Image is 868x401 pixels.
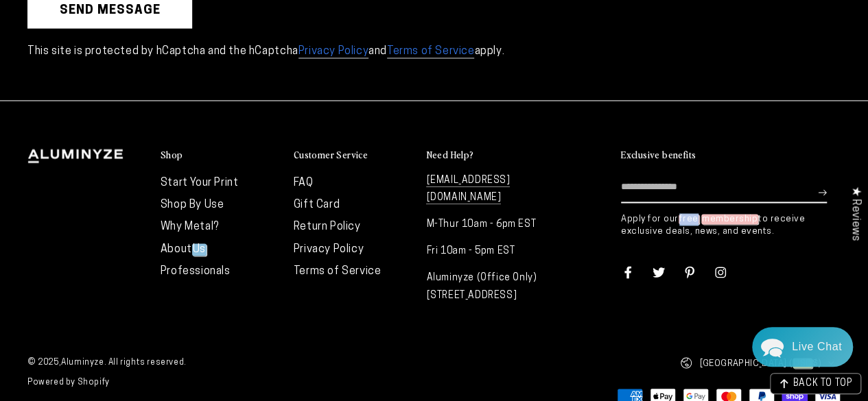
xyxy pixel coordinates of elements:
a: Terms of Service [387,46,475,58]
summary: Customer Service [294,149,413,162]
span: [GEOGRAPHIC_DATA] ( $) [699,355,821,371]
a: Professionals [161,266,231,277]
p: Apply for our to receive exclusive deals, news, and events. [621,213,841,238]
a: Aluminyze [61,358,104,366]
summary: Shop [161,149,280,162]
a: Privacy Policy [294,244,364,255]
a: Return Policy [294,221,361,232]
p: Aluminyze (Office Only) [STREET_ADDRESS] [426,269,546,304]
summary: Exclusive benefits [621,149,841,162]
a: Shop By Use [161,199,224,210]
summary: Need Help? [426,149,546,162]
em: USD [793,358,812,368]
p: Fri 10am - 5pm EST [426,243,546,260]
h2: Exclusive benefits [621,149,696,161]
a: Powered by Shopify [27,378,110,386]
button: Subscribe [818,172,827,213]
p: This site is protected by hCaptcha and the hCaptcha and apply. [27,42,841,62]
button: [GEOGRAPHIC_DATA] (USD$) [680,348,841,378]
em: free [679,214,699,224]
a: Privacy Policy [298,46,368,58]
a: AboutUs [161,244,207,255]
div: Chat widget toggle [752,327,853,367]
div: Contact Us Directly [792,327,842,367]
em: membership [701,214,758,224]
a: Start Your Print [161,178,239,189]
span: BACK TO TOP [793,379,852,389]
p: M-Thur 10am - 6pm EST [426,216,546,233]
small: © 2025, . All rights reserved. [27,352,434,373]
a: Gift Card [294,199,340,210]
div: Click to open Judge.me floating reviews tab [842,175,868,252]
em: Us [192,243,207,256]
h2: Shop [161,149,183,161]
h2: Customer Service [294,149,368,161]
a: Why Metal? [161,221,219,232]
a: FAQ [294,178,314,189]
a: [EMAIL_ADDRESS][DOMAIN_NAME] [426,175,510,204]
a: Terms of Service [294,266,382,277]
h2: Need Help? [426,149,473,161]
